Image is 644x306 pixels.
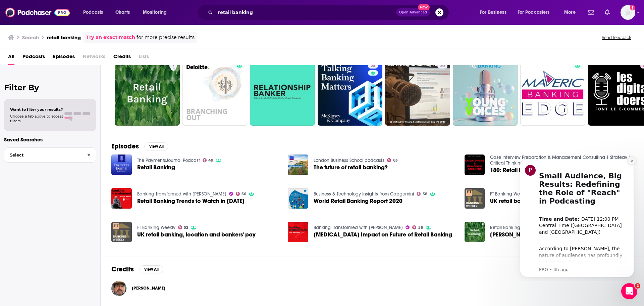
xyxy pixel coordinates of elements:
[137,198,245,204] span: Retail Banking Trends to Watch in [DATE]
[53,51,75,65] a: Episodes
[111,142,139,150] h2: Episodes
[412,225,423,229] a: 56
[318,60,383,126] a: 24
[4,147,96,163] button: Select
[111,142,168,150] a: EpisodesView All
[111,281,126,296] img: Bernardo Batiz-Lazo
[465,188,485,209] img: UK retail banking, location and bankers' pay
[635,283,640,289] span: 2
[418,226,423,229] span: 56
[10,114,63,123] span: Choose a tab above to access filters.
[437,63,447,69] a: 20
[22,34,39,41] h3: Search
[371,63,375,70] span: 24
[4,136,96,143] p: Saved Searches
[10,107,63,112] span: Want to filter your results?
[115,60,180,126] a: 7
[137,34,195,41] span: for more precise results
[132,286,165,291] span: [PERSON_NAME]
[115,8,130,17] span: Charts
[513,7,559,18] button: open menu
[172,63,174,70] span: 7
[178,225,189,229] a: 52
[137,232,256,237] a: UK retail banking, location and bankers' pay
[288,222,308,242] img: COVID-19 Impact on Future of Retail Banking
[137,165,175,170] a: Retail Banking
[83,8,103,17] span: Podcasts
[621,283,637,299] iframe: Intercom live chat
[475,7,515,18] button: open menu
[490,232,572,237] span: [PERSON_NAME] retail banking
[111,155,132,175] img: Retail Banking
[602,7,612,18] a: Show notifications dropdown
[600,35,633,40] button: Send feedback
[480,8,506,17] span: For Business
[8,51,14,65] a: All
[241,192,246,195] span: 56
[423,192,427,195] span: 38
[143,8,167,17] span: Monitoring
[288,155,308,175] a: The future of retail banking?
[137,191,226,197] a: Banking Transformed with Jim Marous
[314,232,452,237] span: [MEDICAL_DATA] Impact on Future of Retail Banking
[137,225,175,230] a: FT Banking Weekly
[387,158,398,162] a: 63
[4,83,96,92] h2: Filter By
[585,7,597,18] a: Show notifications dropdown
[139,51,149,65] span: Lists
[86,34,135,41] a: Try an exact match
[139,265,163,273] button: View All
[518,8,550,17] span: For Podcasters
[132,286,165,291] a: Bernardo Batiz-Lazo
[78,7,112,18] button: open menu
[22,51,45,65] span: Podcasts
[559,7,584,18] button: open menu
[288,188,308,209] img: World Retail Banking Report 2020
[418,4,430,10] span: New
[368,63,378,69] a: 24
[385,60,450,126] a: 20
[5,6,70,19] img: Podchaser - Follow, Share and Rate Podcasts
[314,198,402,204] span: World Retail Banking Report 2020
[137,158,200,163] a: The PaymentsJournal Podcast
[510,153,644,281] iframe: Intercom notifications message
[111,222,132,242] a: UK retail banking, location and bankers' pay
[83,51,105,65] span: Networks
[144,142,168,150] button: View All
[137,198,245,204] a: Retail Banking Trends to Watch in 2022
[630,5,635,10] svg: Add a profile image
[490,198,608,204] a: UK retail banking, location and bankers' pay
[465,222,485,242] a: Motty Joseph retail banking
[393,159,398,162] span: 63
[314,158,384,163] a: London Business School podcasts
[113,51,131,65] span: Credits
[47,34,81,41] h3: retail banking
[490,191,528,197] a: FT Banking Weekly
[203,158,214,162] a: 49
[465,155,485,175] img: 180: Retail Banking
[490,167,541,173] span: 180: Retail Banking
[440,63,445,70] span: 20
[215,7,396,18] input: Search podcasts, credits, & more...
[621,5,635,20] button: Show profile menu
[314,225,403,230] a: Banking Transformed with Jim Marous
[314,232,452,237] a: COVID-19 Impact on Future of Retail Banking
